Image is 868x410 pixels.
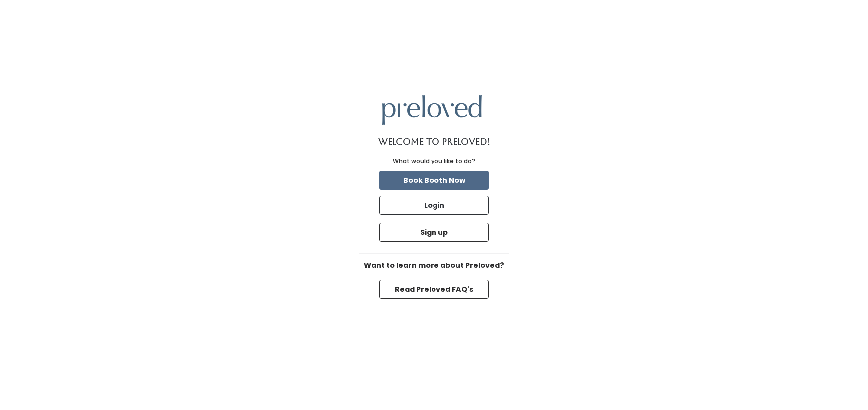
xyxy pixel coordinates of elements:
img: preloved logo [382,95,482,125]
button: Sign up [379,223,489,242]
button: Book Booth Now [379,171,489,190]
h6: Want to learn more about Preloved? [359,262,509,270]
h1: Welcome to Preloved! [378,137,490,147]
a: Login [377,194,491,217]
a: Sign up [377,221,491,244]
button: Read Preloved FAQ's [379,280,489,299]
div: What would you like to do? [393,157,475,165]
button: Login [379,196,489,215]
